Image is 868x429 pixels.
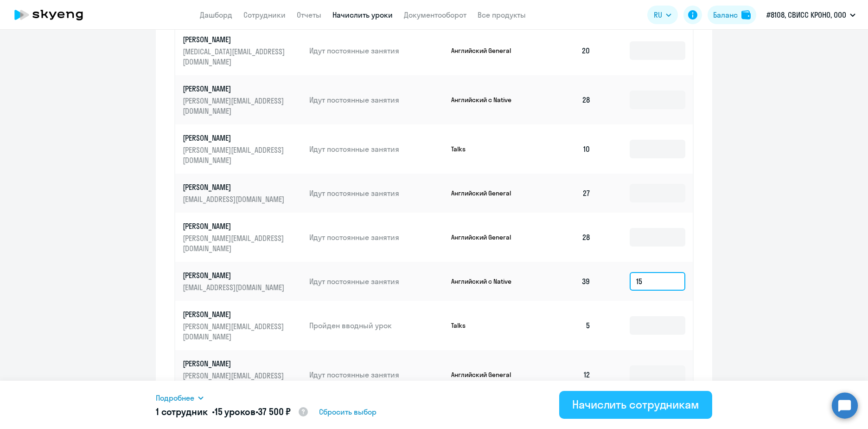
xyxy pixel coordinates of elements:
[183,182,287,192] p: [PERSON_NAME]
[654,9,662,20] span: RU
[183,270,287,280] p: [PERSON_NAME]
[183,370,287,391] p: [PERSON_NAME][EMAIL_ADDRESS][DOMAIN_NAME]
[404,10,466,19] a: Документооборот
[451,46,521,55] p: Английский General
[200,10,232,19] a: Дашборд
[156,405,309,419] h5: 1 сотрудник • •
[183,282,287,292] p: [EMAIL_ADDRESS][DOMAIN_NAME]
[451,277,521,286] p: Английский с Native
[533,213,598,262] td: 28
[309,232,444,242] p: Идут постоянные занятия
[319,406,377,417] span: Сбросить выбор
[741,10,751,19] img: balance
[183,309,302,342] a: [PERSON_NAME][PERSON_NAME][EMAIL_ADDRESS][DOMAIN_NAME]
[243,10,286,19] a: Сотрудники
[183,358,287,369] p: [PERSON_NAME]
[451,145,521,153] p: Talks
[183,133,287,143] p: [PERSON_NAME]
[183,358,302,391] a: [PERSON_NAME][PERSON_NAME][EMAIL_ADDRESS][DOMAIN_NAME]
[297,10,321,19] a: Отчеты
[533,174,598,213] td: 27
[183,84,302,116] a: [PERSON_NAME][PERSON_NAME][EMAIL_ADDRESS][DOMAIN_NAME]
[451,321,521,330] p: Talks
[451,370,521,379] p: Английский General
[183,84,287,94] p: [PERSON_NAME]
[309,188,444,198] p: Идут постоянные занятия
[183,221,302,253] a: [PERSON_NAME][PERSON_NAME][EMAIL_ADDRESS][DOMAIN_NAME]
[766,9,846,20] p: #8108, СВИСС КРОНО, ООО
[183,321,287,342] p: [PERSON_NAME][EMAIL_ADDRESS][DOMAIN_NAME]
[451,233,521,241] p: Английский General
[451,96,521,104] p: Английский с Native
[258,406,291,417] span: 37 500 ₽
[183,182,302,204] a: [PERSON_NAME][EMAIL_ADDRESS][DOMAIN_NAME]
[309,45,444,56] p: Идут постоянные занятия
[183,46,287,67] p: [MEDICAL_DATA][EMAIL_ADDRESS][DOMAIN_NAME]
[183,233,287,253] p: [PERSON_NAME][EMAIL_ADDRESS][DOMAIN_NAME]
[559,391,712,419] button: Начислить сотрудникам
[309,276,444,286] p: Идут постоянные занятия
[708,6,756,24] button: Балансbalance
[533,262,598,301] td: 39
[183,133,302,165] a: [PERSON_NAME][PERSON_NAME][EMAIL_ADDRESS][DOMAIN_NAME]
[647,6,678,24] button: RU
[478,10,526,19] a: Все продукты
[215,406,255,417] span: 15 уроков
[309,144,444,154] p: Идут постоянные занятия
[183,96,287,116] p: [PERSON_NAME][EMAIL_ADDRESS][DOMAIN_NAME]
[183,194,287,204] p: [EMAIL_ADDRESS][DOMAIN_NAME]
[183,270,302,292] a: [PERSON_NAME][EMAIL_ADDRESS][DOMAIN_NAME]
[533,26,598,75] td: 20
[533,124,598,174] td: 10
[183,145,287,165] p: [PERSON_NAME][EMAIL_ADDRESS][DOMAIN_NAME]
[533,301,598,350] td: 5
[451,189,521,197] p: Английский General
[332,10,393,19] a: Начислить уроки
[533,350,598,399] td: 12
[309,370,444,380] p: Идут постоянные занятия
[713,9,738,20] div: Баланс
[309,95,444,105] p: Идут постоянные занятия
[183,34,302,67] a: [PERSON_NAME][MEDICAL_DATA][EMAIL_ADDRESS][DOMAIN_NAME]
[183,34,287,45] p: [PERSON_NAME]
[762,4,860,26] button: #8108, СВИСС КРОНО, ООО
[183,309,287,319] p: [PERSON_NAME]
[309,320,444,331] p: Пройден вводный урок
[183,221,287,231] p: [PERSON_NAME]
[533,75,598,124] td: 28
[156,392,194,403] span: Подробнее
[572,397,699,412] div: Начислить сотрудникам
